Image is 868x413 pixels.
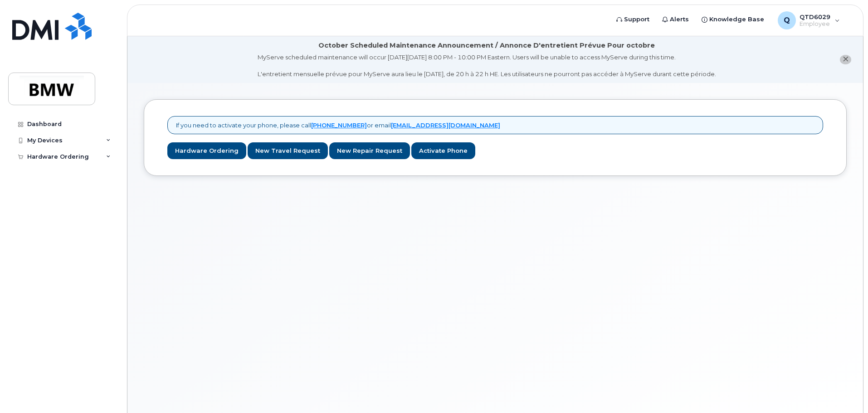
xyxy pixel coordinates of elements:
[258,53,716,78] div: MyServe scheduled maintenance will occur [DATE][DATE] 8:00 PM - 10:00 PM Eastern. Users will be u...
[391,121,500,129] a: [EMAIL_ADDRESS][DOMAIN_NAME]
[318,41,655,50] div: October Scheduled Maintenance Announcement / Annonce D'entretient Prévue Pour octobre
[248,142,328,159] a: New Travel Request
[167,142,246,159] a: Hardware Ordering
[311,121,367,129] a: [PHONE_NUMBER]
[411,142,475,159] a: Activate Phone
[176,121,500,130] p: If you need to activate your phone, please call or email
[329,142,410,159] a: New Repair Request
[840,55,851,64] button: close notification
